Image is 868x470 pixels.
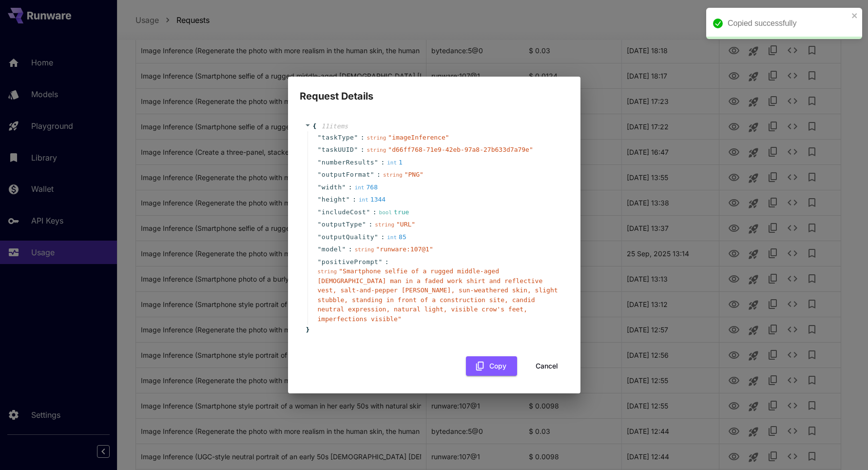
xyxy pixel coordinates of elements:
[377,170,381,180] span: :
[388,146,533,153] span: " d66ff768-71e9-42eb-97a8-27b633d7a79e "
[354,134,358,141] span: "
[342,245,346,253] span: "
[318,159,322,166] span: "
[466,356,517,376] button: Copy
[322,220,362,229] span: outputType
[376,245,433,253] span: " runware:107@1 "
[385,257,389,267] span: :
[322,133,354,143] span: taskType
[375,222,394,228] span: string
[288,77,580,104] h2: Request Details
[378,258,382,266] span: "
[318,221,322,228] span: "
[355,184,365,191] span: int
[387,232,406,242] div: 85
[354,146,358,153] span: "
[321,123,348,130] span: 11 item s
[366,208,370,216] span: "
[379,209,392,216] span: bool
[728,18,849,29] div: Copied successfully
[318,134,322,141] span: "
[387,158,403,167] div: 1
[359,195,386,204] div: 1344
[387,160,397,166] span: int
[359,197,368,203] span: int
[525,356,569,376] button: Cancel
[374,159,378,166] span: "
[322,158,374,167] span: numberResults
[318,233,322,241] span: "
[305,325,310,335] span: }
[322,207,366,217] span: includeCost
[322,245,342,254] span: model
[355,183,378,192] div: 768
[348,183,352,192] span: :
[322,195,346,204] span: height
[396,221,415,228] span: " URL "
[318,268,337,275] span: string
[322,232,374,242] span: outputQuality
[346,196,350,203] span: "
[313,122,317,131] span: {
[368,220,372,229] span: :
[374,233,378,241] span: "
[318,196,322,203] span: "
[370,171,374,178] span: "
[352,195,356,204] span: :
[318,267,558,323] span: " Smartphone selfie of a rugged middle-aged [DEMOGRAPHIC_DATA] man in a faded work shirt and refl...
[318,245,322,253] span: "
[322,170,370,180] span: outputFormat
[387,234,397,241] span: int
[373,207,377,217] span: :
[355,246,374,253] span: string
[322,257,379,267] span: positivePrompt
[367,135,386,141] span: string
[322,183,342,192] span: width
[318,184,322,191] span: "
[367,147,386,153] span: string
[381,158,385,167] span: :
[342,184,346,191] span: "
[361,145,365,155] span: :
[383,172,403,178] span: string
[318,171,322,178] span: "
[362,221,366,228] span: "
[322,145,354,155] span: taskUUID
[361,133,365,143] span: :
[318,258,322,266] span: "
[381,232,385,242] span: :
[388,134,449,141] span: " imageInference "
[851,12,858,20] button: close
[379,207,409,217] div: true
[318,146,322,153] span: "
[348,245,352,254] span: :
[318,208,322,216] span: "
[405,171,424,178] span: " PNG "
